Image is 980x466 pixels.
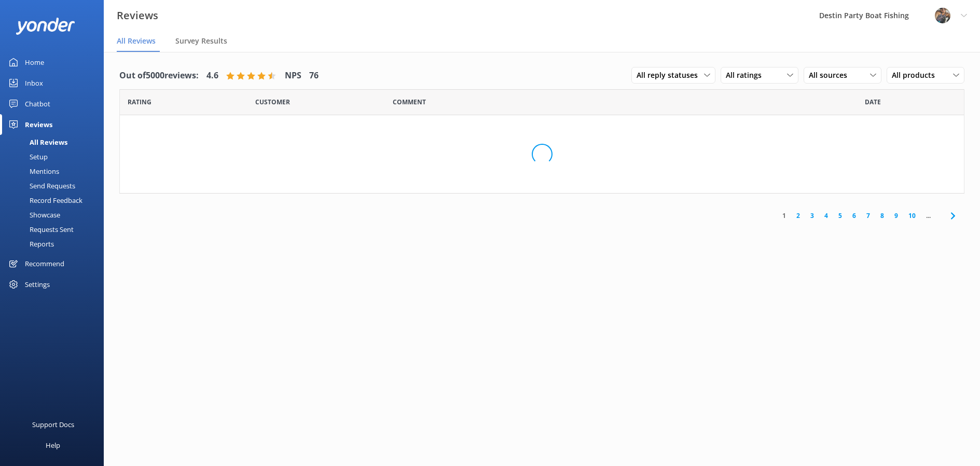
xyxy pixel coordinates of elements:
[25,52,44,73] div: Home
[805,211,819,221] a: 3
[6,208,104,222] a: Showcase
[309,69,319,83] h4: 76
[833,211,847,221] a: 5
[285,69,301,83] h4: NPS
[25,253,64,274] div: Recommend
[637,70,704,81] span: All reply statuses
[6,149,48,164] div: Setup
[6,222,104,237] a: Requests Sent
[393,97,426,107] span: Question
[206,69,218,83] h4: 4.6
[6,149,104,164] a: Setup
[6,179,104,193] a: Send Requests
[777,211,791,221] a: 1
[6,193,104,208] a: Record Feedback
[791,211,805,221] a: 2
[861,211,875,221] a: 7
[819,211,833,221] a: 4
[903,211,921,221] a: 10
[32,414,74,435] div: Support Docs
[847,211,861,221] a: 6
[6,193,82,208] div: Record Feedback
[6,135,104,149] a: All Reviews
[921,211,936,221] span: ...
[726,70,768,81] span: All ratings
[175,36,227,46] span: Survey Results
[119,69,199,83] h4: Out of 5000 reviews:
[6,208,60,222] div: Showcase
[128,97,151,107] span: Date
[935,8,950,23] img: 250-1666038197.jpg
[6,135,67,149] div: All Reviews
[117,36,156,46] span: All Reviews
[892,70,941,81] span: All products
[6,164,59,179] div: Mentions
[6,164,104,179] a: Mentions
[6,237,104,251] a: Reports
[25,114,52,135] div: Reviews
[117,7,158,24] h3: Reviews
[889,211,903,221] a: 9
[25,73,43,93] div: Inbox
[6,237,54,251] div: Reports
[25,274,50,295] div: Settings
[255,97,290,107] span: Date
[6,179,75,193] div: Send Requests
[46,435,60,456] div: Help
[25,93,50,114] div: Chatbot
[865,97,881,107] span: Date
[6,222,74,237] div: Requests Sent
[809,70,853,81] span: All sources
[875,211,889,221] a: 8
[16,18,75,35] img: yonder-white-logo.png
